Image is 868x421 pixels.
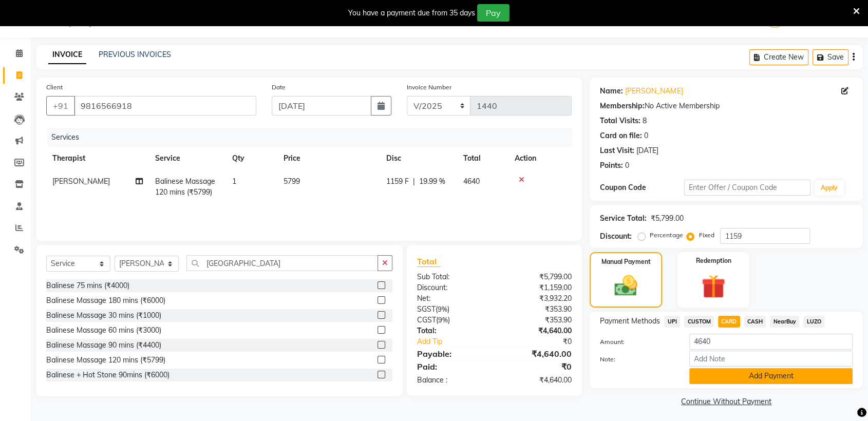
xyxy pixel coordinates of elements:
[348,8,475,18] div: You have a payment due from 35 days
[508,336,579,347] div: ₹0
[592,337,682,347] label: Amount:
[47,128,579,147] div: Services
[636,145,658,156] div: [DATE]
[689,351,853,367] input: Add Note
[386,176,409,187] span: 1159 F
[46,147,149,170] th: Therapist
[409,336,508,347] a: Add Tip
[600,182,684,193] div: Coupon Code
[689,334,853,350] input: Amount
[813,49,848,65] button: Save
[600,130,642,141] div: Card on file:
[463,177,480,186] span: 4640
[409,348,495,360] div: Payable:
[74,96,256,116] input: Search by Name/Mobile/Email/Code
[417,315,436,324] span: CGST
[495,348,580,360] div: ₹4,640.00
[407,83,451,92] label: Invoice Number
[695,256,731,265] label: Redemption
[272,83,286,92] label: Date
[46,310,161,321] div: Balinese Massage 30 mins (₹1000)
[409,293,495,304] div: Net:
[600,213,647,224] div: Service Total:
[495,375,580,386] div: ₹4,640.00
[413,176,415,187] span: |
[643,116,647,126] div: 8
[684,180,810,196] input: Enter Offer / Coupon Code
[651,213,683,224] div: ₹5,799.00
[815,180,844,196] button: Apply
[46,280,129,291] div: Balinese 75 mins (₹4000)
[600,116,640,126] div: Total Visits:
[495,315,580,326] div: ₹353.90
[149,147,226,170] th: Service
[718,316,740,328] span: CARD
[744,316,766,328] span: CASH
[99,50,171,59] a: PREVIOUS INVOICES
[600,231,632,242] div: Discount:
[601,257,651,266] label: Manual Payment
[155,177,215,197] span: Balinese Massage 120 mins (₹5799)
[600,160,623,171] div: Points:
[625,160,629,171] div: 0
[277,147,380,170] th: Price
[495,326,580,336] div: ₹4,640.00
[803,316,824,328] span: LUZO
[749,49,808,65] button: Create New
[770,316,799,328] span: NearBuy
[592,355,682,364] label: Note:
[495,360,580,373] div: ₹0
[438,305,447,313] span: 9%
[409,326,495,336] div: Total:
[409,315,495,326] div: ( )
[186,255,378,271] input: Search or Scan
[495,293,580,304] div: ₹3,932.20
[644,130,648,141] div: 0
[46,370,169,380] div: Balinese + Hot Stone 90mins (₹6000)
[409,272,495,282] div: Sub Total:
[689,368,853,384] button: Add Payment
[699,231,714,240] label: Fixed
[650,231,683,240] label: Percentage
[600,316,660,327] span: Payment Methods
[284,177,300,186] span: 5799
[495,304,580,315] div: ₹353.90
[625,86,683,97] a: [PERSON_NAME]
[419,176,445,187] span: 19.99 %
[477,4,510,22] button: Pay
[694,272,732,301] img: _gift.svg
[380,147,457,170] th: Disc
[409,282,495,293] div: Discount:
[46,96,75,116] button: +91
[600,101,645,111] div: Membership:
[495,282,580,293] div: ₹1,159.00
[664,316,680,328] span: UPI
[600,86,623,97] div: Name:
[495,272,580,282] div: ₹5,799.00
[409,375,495,386] div: Balance :
[592,396,861,407] a: Continue Without Payment
[417,256,441,267] span: Total
[46,340,161,351] div: Balinese Massage 90 mins (₹4400)
[600,101,853,111] div: No Active Membership
[226,147,277,170] th: Qty
[52,177,110,186] span: [PERSON_NAME]
[600,145,634,156] div: Last Visit:
[409,304,495,315] div: ( )
[46,83,63,92] label: Client
[46,355,165,366] div: Balinese Massage 120 mins (₹5799)
[232,177,236,186] span: 1
[46,325,161,336] div: Balinese Massage 60 mins (₹3000)
[607,273,644,299] img: _cash.svg
[417,304,436,314] span: SGST
[457,147,508,170] th: Total
[508,147,572,170] th: Action
[48,46,86,64] a: INVOICE
[409,360,495,373] div: Paid:
[46,295,165,306] div: Balinese Massage 180 mins (₹6000)
[438,316,448,324] span: 9%
[684,316,714,328] span: CUSTOM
